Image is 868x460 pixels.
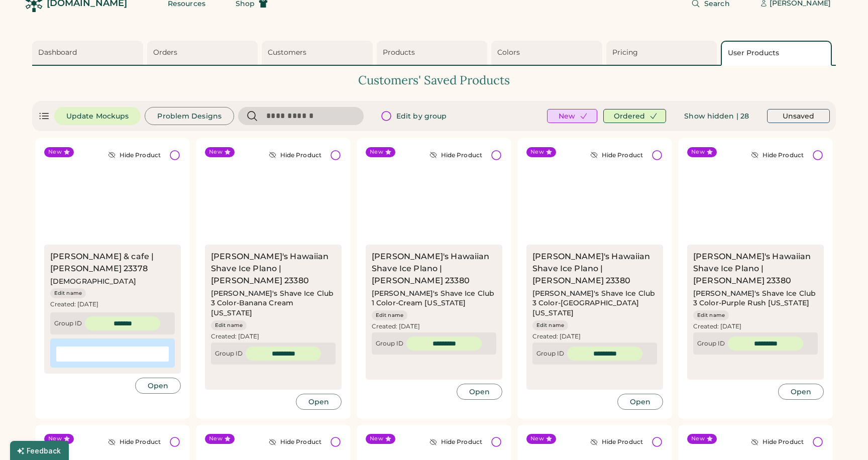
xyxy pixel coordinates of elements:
button: Hide Product [743,434,812,450]
div: Created: [DATE] [693,322,818,330]
iframe: Front Chat [820,415,863,458]
img: yH5BAEAAAAALAAAAAABAAEAAAIBRAA7 [50,172,113,235]
button: Hide Product [100,434,169,450]
div: New [209,435,223,443]
div: Created: [DATE] [372,322,496,330]
div: New [48,435,62,443]
div: New [48,148,62,156]
div: Group ID [215,350,243,358]
div: User Products [728,48,828,58]
button: New [547,109,597,123]
button: Hide Product [100,147,169,163]
div: Group ID [536,350,564,358]
button: Open [296,394,342,410]
div: New [691,435,705,443]
div: New [691,148,705,156]
button: Hide Product [743,147,812,163]
img: yH5BAEAAAAALAAAAAABAAEAAAIBRAA7 [693,172,755,235]
div: [DEMOGRAPHIC_DATA] [50,277,136,287]
button: Hide Product [582,434,651,450]
div: New [530,148,544,156]
div: New [209,148,223,156]
div: New [370,435,383,443]
img: yH5BAEAAAAALAAAAAABAAEAAAIBRAA7 [273,172,336,235]
div: [PERSON_NAME]'s Shave Ice Club 3 Color-Purple Rush [US_STATE] [693,289,818,309]
div: [PERSON_NAME]'s Shave Ice Club 3 Color-Banana Cream [US_STATE] [211,289,336,319]
div: Dashboard [38,48,140,58]
img: yH5BAEAAAAALAAAAAABAAEAAAIBRAA7 [434,172,496,235]
button: Hide Product [421,147,490,163]
img: yH5BAEAAAAALAAAAAABAAEAAAIBRAA7 [532,172,595,235]
button: Ordered [603,109,666,123]
button: Open [457,384,502,400]
button: Problem Designs [145,107,234,125]
div: [PERSON_NAME] & cafe | [PERSON_NAME] 23378 [50,251,175,275]
button: Edit by group [372,107,459,125]
img: yH5BAEAAAAALAAAAAABAAEAAAIBRAA7 [595,172,657,235]
button: Edit name [532,320,568,330]
button: Hide Product [421,434,490,450]
div: Orders [153,48,255,58]
button: Edit name [372,310,407,320]
div: Customers [268,48,370,58]
div: Created: [DATE] [50,300,175,308]
div: Products [383,48,485,58]
div: Customers' Saved Products [32,72,836,89]
div: New [370,148,383,156]
img: yH5BAEAAAAALAAAAAABAAEAAAIBRAA7 [372,172,434,235]
button: Hide Product [261,147,330,163]
div: Group ID [54,319,82,327]
button: Hide Product [582,147,651,163]
span: Edit by group [396,112,447,120]
button: Hide Product [261,434,330,450]
button: Edit name [693,310,729,320]
div: Created: [DATE] [211,332,336,340]
div: [PERSON_NAME]'s Hawaiian Shave Ice Plano | [PERSON_NAME] 23380 [693,251,818,287]
img: yH5BAEAAAAALAAAAAABAAEAAAIBRAA7 [755,172,818,235]
div: Group ID [697,339,725,348]
button: Open [778,384,824,400]
div: Colors [497,48,599,58]
div: [PERSON_NAME]'s Shave Ice Club 3 Color-[GEOGRAPHIC_DATA] [US_STATE] [532,289,657,319]
button: Open [135,378,181,394]
div: Created: [DATE] [532,332,657,340]
img: yH5BAEAAAAALAAAAAABAAEAAAIBRAA7 [113,172,175,235]
div: [PERSON_NAME]'s Hawaiian Shave Ice Plano | [PERSON_NAME] 23380 [532,251,657,287]
button: Show hidden | 28 [672,108,761,124]
div: [PERSON_NAME]'s Shave Ice Club 1 Color-Cream [US_STATE] [372,289,496,309]
div: Show list view [38,110,50,122]
button: Edit name [50,288,86,298]
div: New [530,435,544,443]
img: yH5BAEAAAAALAAAAAABAAEAAAIBRAA7 [211,172,273,235]
div: Pricing [612,48,714,58]
button: Update Mockups [54,107,141,125]
div: Group ID [376,339,403,348]
button: Open [617,394,663,410]
div: [PERSON_NAME]'s Hawaiian Shave Ice Plano | [PERSON_NAME] 23380 [211,251,336,287]
div: [PERSON_NAME]'s Hawaiian Shave Ice Plano | [PERSON_NAME] 23380 [372,251,496,287]
button: Edit name [211,320,247,330]
button: Unsaved [767,109,830,123]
